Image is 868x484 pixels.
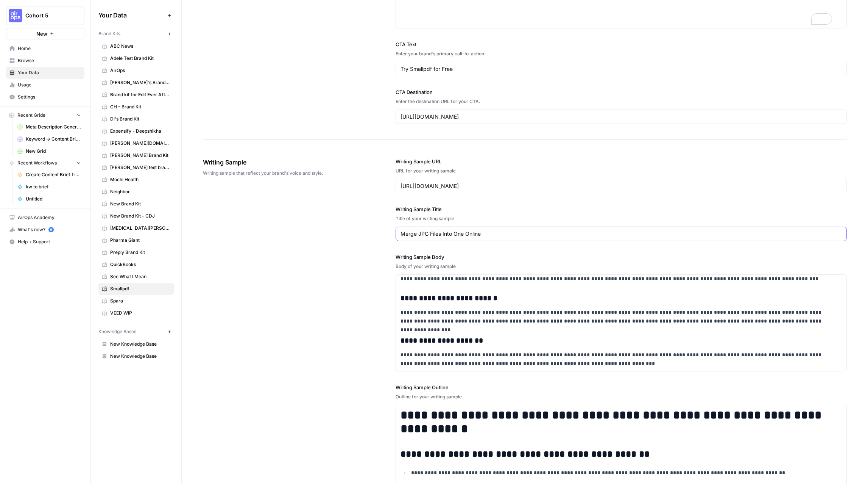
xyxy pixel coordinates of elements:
span: Recent Workflows [17,160,57,166]
a: New Knowledge Base [98,350,174,362]
a: Preply Brand Kit [98,246,174,258]
input: www.sundaysoccer.com/game-day [400,182,842,190]
a: [PERSON_NAME][DOMAIN_NAME] [98,137,174,149]
a: QuickBooks [98,258,174,271]
img: Cohort 5 Logo [9,9,22,22]
text: 5 [50,228,52,232]
label: Writing Sample Title [396,205,847,213]
span: ABC News [110,43,170,50]
span: Writing Sample [203,158,353,167]
span: kw to brief [26,183,81,190]
span: Brand kit for Edit Ever After ([PERSON_NAME]) [110,91,170,98]
span: Your Data [18,69,81,76]
span: Untitled [26,196,81,202]
a: [PERSON_NAME]'s Brand Kit [98,77,174,89]
span: Smallpdf [110,285,170,292]
span: Meta Description Generator ([PERSON_NAME]) Grid [26,124,81,130]
a: Expensify - Deepshikha [98,125,174,137]
a: Di's Brand Kit [98,113,174,125]
div: What's new? [6,224,84,235]
input: Gear up and get in the game with Sunday Soccer! [400,65,842,73]
button: Recent Workflows [6,157,84,169]
span: New Knowledge Base [110,353,170,360]
a: New Knowledge Base [98,338,174,350]
span: Cohort 5 [25,12,71,19]
span: Mochi Health [110,176,170,183]
label: Writing Sample Outline [396,384,847,391]
a: Settings [6,91,84,103]
span: Adele Test Brand Kit [110,55,170,62]
div: URL for your writing sample [396,168,847,174]
a: kw to brief [14,181,84,193]
label: Writing Sample URL [396,158,847,165]
a: New Brand Kit [98,198,174,210]
button: Help + Support [6,236,84,248]
a: [PERSON_NAME] test brand kit [98,161,174,174]
span: Keyword -> Content Brief -> Article [26,136,81,143]
label: CTA Text [396,41,847,48]
span: New Knowledge Base [110,341,170,348]
span: VEED WIP [110,310,170,316]
label: Writing Sample Body [396,253,847,261]
span: Neighbor [110,188,170,195]
span: Di's Brand Kit [110,116,170,122]
a: [MEDICAL_DATA][PERSON_NAME] [98,222,174,234]
a: Keyword -> Content Brief -> Article [14,133,84,145]
span: New Brand Kit - CDJ [110,213,170,219]
a: [PERSON_NAME] Brand Kit [98,149,174,161]
a: Neighbor [98,186,174,198]
span: [MEDICAL_DATA][PERSON_NAME] [110,225,170,232]
a: 5 [48,227,54,232]
div: Enter the destination URL for your CTA. [396,98,847,105]
span: Create Content Brief from Keyword [26,171,81,178]
a: New Brand Kit - CDJ [98,210,174,222]
button: Workspace: Cohort 5 [6,6,84,25]
a: VEED WIP [98,307,174,319]
span: [PERSON_NAME][DOMAIN_NAME] [110,140,170,147]
span: Pharma Giant [110,237,170,244]
a: Adele Test Brand Kit [98,52,174,64]
span: Home [18,45,81,52]
span: Recent Grids [17,112,45,119]
span: Settings [18,94,81,100]
a: AirOps [98,64,174,77]
span: AirOps [110,67,170,74]
a: Home [6,42,84,55]
a: New Grid [14,145,84,157]
div: Body of your writing sample [396,263,847,270]
span: Brand Kits [98,30,120,37]
a: ABC News [98,40,174,52]
button: What's new? 5 [6,224,84,236]
a: Smallpdf [98,283,174,295]
a: Browse [6,55,84,67]
a: Spara [98,295,174,307]
span: New Brand Kit [110,200,170,207]
span: Knowledge Bases [98,328,136,335]
input: Game Day Gear Guide [400,230,842,238]
span: Help + Support [18,238,81,245]
span: [PERSON_NAME] Brand Kit [110,152,170,159]
span: Expensify - Deepshikha [110,128,170,135]
a: Pharma Giant [98,234,174,246]
a: Usage [6,79,84,91]
a: See What I Mean [98,271,174,283]
a: Untitled [14,193,84,205]
span: Your Data [98,11,165,20]
label: CTA Destination [396,88,847,96]
div: Outline for your writing sample [396,393,847,400]
a: Meta Description Generator ([PERSON_NAME]) Grid [14,121,84,133]
a: AirOps Academy [6,211,84,224]
span: Preply Brand Kit [110,249,170,256]
a: Your Data [6,67,84,79]
span: Browse [18,57,81,64]
span: AirOps Academy [18,214,81,221]
a: CH - Brand Kit [98,101,174,113]
span: Writing sample that reflect your brand's voice and style. [203,170,353,177]
span: Usage [18,81,81,88]
button: Recent Grids [6,110,84,121]
input: www.sundaysoccer.com/gearup [400,113,842,121]
a: Mochi Health [98,174,174,186]
span: Spara [110,298,170,304]
span: QuickBooks [110,261,170,268]
span: [PERSON_NAME]'s Brand Kit [110,79,170,86]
